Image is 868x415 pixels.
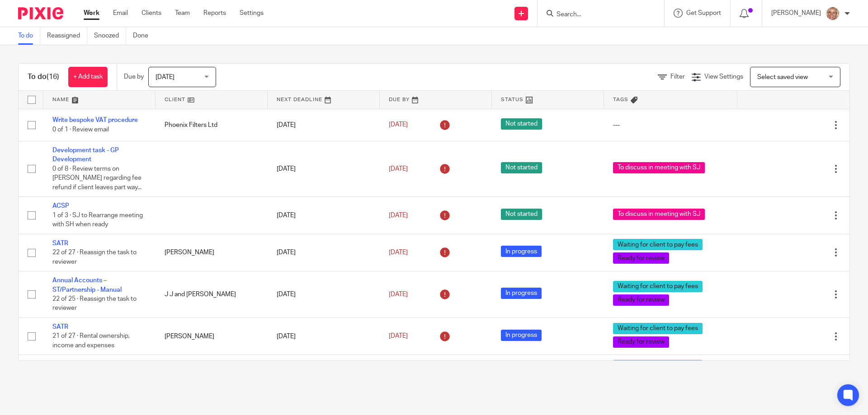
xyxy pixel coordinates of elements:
span: [DATE] [389,166,408,172]
td: [DATE] [268,318,380,355]
a: + Add task [68,67,108,87]
span: View Settings [704,74,743,80]
span: Select saved view [757,74,808,80]
span: In progress [501,288,542,299]
span: Get Support [686,10,721,16]
a: Annual Accounts – ST/Partnership - Manual [52,277,122,293]
span: [DATE] [389,249,408,256]
img: SJ.jpg [826,6,840,21]
td: [DATE] [268,355,380,392]
span: [DATE] [389,291,408,298]
a: Reassigned [47,27,87,45]
td: [DATE] [268,234,380,271]
span: To discuss in meeting with SJ [613,209,705,220]
a: Team [175,9,190,18]
td: [DATE] [268,197,380,234]
div: --- [613,121,728,130]
a: SATR [52,324,68,330]
td: [PERSON_NAME] [156,318,268,355]
span: In progress [501,246,542,257]
td: [PERSON_NAME] [156,355,268,392]
p: [PERSON_NAME] [771,9,821,18]
td: Phoenix Filters Ltd [156,109,268,141]
span: In progress [501,330,542,341]
span: [DATE] [389,333,408,340]
span: Ready for review [613,336,669,348]
span: Ready for review [613,252,669,264]
a: Clients [142,9,161,18]
p: Due by [124,72,144,81]
span: 0 of 8 · Review terms on [PERSON_NAME] regarding fee refund if client leaves part way... [52,166,142,191]
a: Snoozed [94,27,126,45]
span: 21 of 27 · Rental ownership, income and expenses [52,333,130,349]
h1: To do [28,72,59,82]
a: Work [84,9,99,18]
span: 1 of 3 · SJ to Rearrange meeting with SH when ready [52,212,143,228]
span: Not started [501,162,542,173]
a: SATR [52,240,68,247]
span: [DATE] [389,122,408,128]
span: Ready for review [613,294,669,306]
td: [DATE] [268,271,380,318]
span: To discuss in meeting with SJ [613,162,705,173]
img: Pixie [18,7,63,19]
a: Development task - GP Development [52,147,119,163]
span: Waiting for client to pay fees [613,360,703,371]
span: Filter [670,74,685,80]
td: [DATE] [268,141,380,196]
td: J J and [PERSON_NAME] [156,271,268,318]
a: Write bespoke VAT procedure [52,117,138,123]
span: 22 of 27 · Reassign the task to reviewer [52,249,137,265]
span: Not started [501,209,542,220]
span: Waiting for client to pay fees [613,323,703,334]
a: To do [18,27,40,45]
a: Settings [240,9,264,18]
input: Search [556,11,637,19]
a: Done [133,27,155,45]
a: ACSP [52,203,69,209]
span: [DATE] [156,74,175,80]
span: Not started [501,118,542,130]
a: Reports [203,9,226,18]
td: [PERSON_NAME] [156,234,268,271]
a: Email [113,9,128,18]
span: (16) [47,73,59,80]
span: Waiting for client to pay fees [613,239,703,250]
span: 0 of 1 · Review email [52,126,109,133]
span: 22 of 25 · Reassign the task to reviewer [52,296,137,312]
span: Tags [613,97,628,102]
span: Waiting for client to pay fees [613,281,703,292]
span: [DATE] [389,212,408,219]
td: [DATE] [268,109,380,141]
